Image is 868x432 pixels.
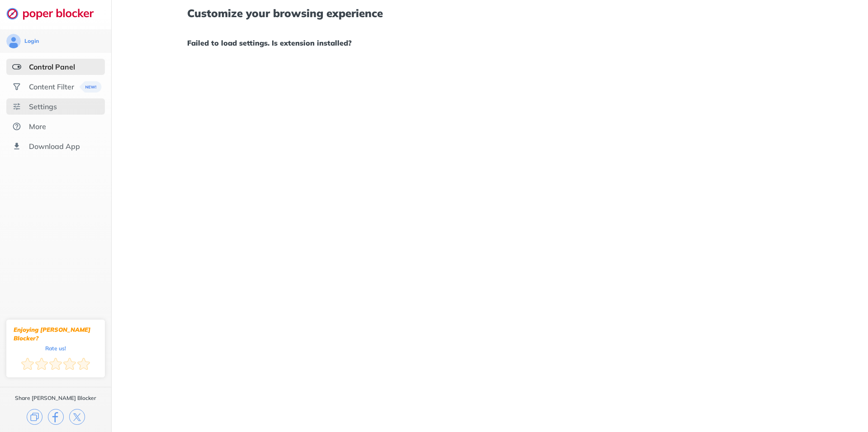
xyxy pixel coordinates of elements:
[69,409,85,425] img: x.svg
[6,7,104,20] img: logo-webpage.svg
[15,395,96,402] div: Share [PERSON_NAME] Blocker
[6,34,21,48] img: avatar.svg
[45,346,66,350] div: Rate us!
[12,62,21,71] img: features-selected.svg
[14,325,98,343] div: Enjoying [PERSON_NAME] Blocker?
[29,102,57,111] div: Settings
[29,122,46,131] div: More
[187,7,792,19] h1: Customize your browsing experience
[29,142,80,151] div: Download App
[80,81,102,93] img: menuBanner.svg
[27,409,42,425] img: copy.svg
[187,37,792,49] h1: Failed to load settings. Is extension installed?
[12,142,21,151] img: download-app.svg
[29,62,75,71] div: Control Panel
[12,82,21,91] img: social.svg
[48,409,64,425] img: facebook.svg
[29,82,74,91] div: Content Filter
[24,37,39,45] div: Login
[12,102,21,111] img: settings.svg
[12,122,21,131] img: about.svg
